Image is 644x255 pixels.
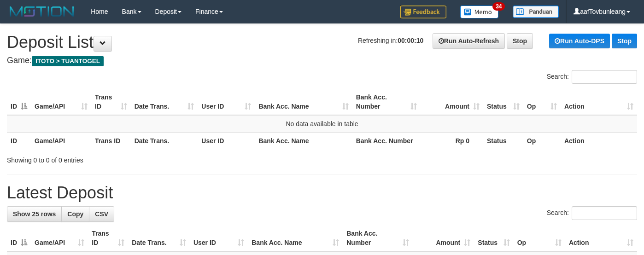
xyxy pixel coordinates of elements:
[398,37,423,44] strong: 00:00:10
[421,132,483,149] th: Rp 0
[190,225,248,251] th: User ID: activate to sort column ascending
[61,206,89,222] a: Copy
[523,132,561,149] th: Op
[400,6,446,18] img: Feedback.jpg
[421,89,483,115] th: Amount: activate to sort column ascending
[561,89,637,115] th: Action: activate to sort column ascending
[7,56,637,65] h4: Game:
[7,225,31,251] th: ID: activate to sort column descending
[13,210,56,218] span: Show 25 rows
[612,34,637,48] a: Stop
[433,33,505,49] a: Run Auto-Refresh
[89,206,114,222] a: CSV
[514,225,565,251] th: Op: activate to sort column ascending
[131,89,198,115] th: Date Trans.: activate to sort column ascending
[7,115,637,133] td: No data available in table
[352,89,421,115] th: Bank Acc. Number: activate to sort column ascending
[413,225,474,251] th: Amount: activate to sort column ascending
[7,184,637,202] h1: Latest Deposit
[358,37,423,44] span: Refreshing in:
[523,89,561,115] th: Op: activate to sort column ascending
[352,132,421,149] th: Bank Acc. Number
[460,6,499,18] img: Button%20Memo.svg
[67,210,83,218] span: Copy
[198,89,255,115] th: User ID: activate to sort column ascending
[32,56,104,66] span: ITOTO > TUANTOGEL
[483,89,523,115] th: Status: activate to sort column ascending
[31,225,88,251] th: Game/API: activate to sort column ascending
[7,132,31,149] th: ID
[7,5,77,18] img: MOTION_logo.png
[549,34,610,48] a: Run Auto-DPS
[565,225,637,251] th: Action: activate to sort column ascending
[31,132,91,149] th: Game/API
[343,225,413,251] th: Bank Acc. Number: activate to sort column ascending
[7,206,62,222] a: Show 25 rows
[492,2,505,11] span: 34
[572,206,637,220] input: Search:
[91,89,131,115] th: Trans ID: activate to sort column ascending
[561,132,637,149] th: Action
[91,132,131,149] th: Trans ID
[572,70,637,84] input: Search:
[7,89,31,115] th: ID: activate to sort column descending
[255,132,352,149] th: Bank Acc. Name
[128,225,190,251] th: Date Trans.: activate to sort column ascending
[131,132,198,149] th: Date Trans.
[95,210,108,218] span: CSV
[31,89,91,115] th: Game/API: activate to sort column ascending
[248,225,343,251] th: Bank Acc. Name: activate to sort column ascending
[255,89,352,115] th: Bank Acc. Name: activate to sort column ascending
[88,225,128,251] th: Trans ID: activate to sort column ascending
[7,33,637,52] h1: Deposit List
[483,132,523,149] th: Status
[547,206,637,220] label: Search:
[507,33,533,49] a: Stop
[198,132,255,149] th: User ID
[474,225,513,251] th: Status: activate to sort column ascending
[513,6,559,18] img: panduan.png
[547,70,637,84] label: Search:
[7,152,262,165] div: Showing 0 to 0 of 0 entries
